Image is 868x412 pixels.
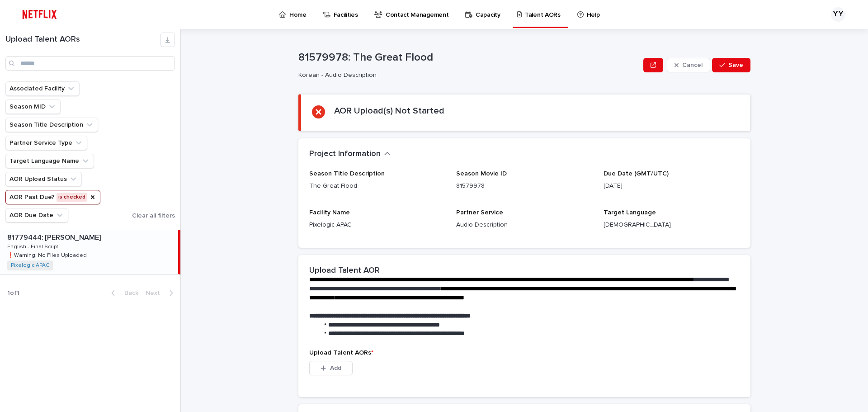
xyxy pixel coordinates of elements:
[5,208,68,223] button: AOR Due Date
[604,209,656,216] span: Target Language
[604,181,740,191] p: [DATE]
[7,232,103,242] p: 81779444: [PERSON_NAME]
[604,220,740,230] p: [DEMOGRAPHIC_DATA]
[7,251,89,259] p: ❗️Warning: No Files Uploaded
[298,51,640,64] p: 81579978: The Great Flood
[298,71,636,79] p: Korean - Audio Description
[309,209,350,216] span: Facility Name
[142,289,180,297] button: Next
[456,170,507,177] span: Season Movie ID
[18,5,61,24] img: ifQbXi3ZQGMSEF7WDB7W
[119,290,138,296] span: Back
[309,220,445,230] p: Pixelogic APAC
[5,136,87,150] button: Partner Service Type
[456,181,592,191] p: 81579978
[309,361,353,375] button: Add
[132,213,175,219] span: Clear all filters
[146,290,165,296] span: Next
[309,149,391,159] button: Project Information
[7,242,60,250] p: English - Final Script
[728,62,743,68] span: Save
[334,105,444,116] h2: AOR Upload(s) Not Started
[682,62,703,68] span: Cancel
[5,190,100,204] button: AOR Past Due?
[456,220,592,230] p: Audio Description
[604,170,669,177] span: Due Date (GMT/UTC)
[5,81,80,96] button: Associated Facility
[5,56,175,71] input: Search
[456,209,503,216] span: Partner Service
[831,7,845,22] div: YY
[309,170,385,177] span: Season Title Description
[667,58,710,72] button: Cancel
[5,35,160,45] h1: Upload Talent AORs
[128,209,175,223] button: Clear all filters
[5,99,61,114] button: Season MID
[330,365,341,371] span: Add
[712,58,750,72] button: Save
[309,149,381,159] h2: Project Information
[11,262,49,269] a: Pixelogic APAC
[5,172,82,186] button: AOR Upload Status
[5,118,98,132] button: Season Title Description
[5,154,94,168] button: Target Language Name
[309,266,380,276] h2: Upload Talent AOR
[309,181,445,191] p: The Great Flood
[104,289,142,297] button: Back
[309,350,373,356] span: Upload Talent AORs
